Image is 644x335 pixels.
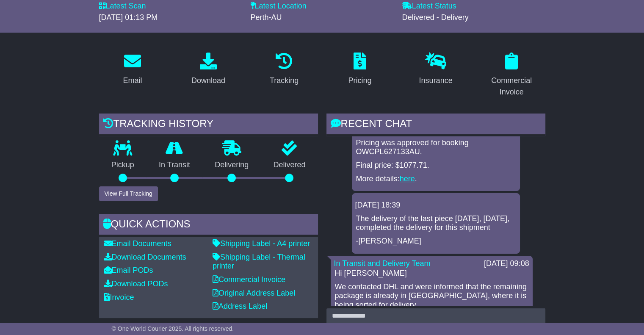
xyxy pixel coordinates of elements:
[343,50,377,89] a: Pricing
[99,13,158,22] span: [DATE] 01:13 PM
[356,161,516,170] p: Final price: $1077.71.
[213,275,285,284] a: Commercial Invoice
[99,161,146,170] p: Pickup
[112,325,234,332] span: © One World Courier 2025. All rights reserved.
[104,293,134,302] a: Invoice
[400,174,415,183] a: here
[251,2,307,11] label: Latest Location
[478,50,545,101] a: Commercial Invoice
[117,50,147,89] a: Email
[213,253,305,271] a: Shipping Label - Thermal printer
[99,2,146,11] label: Latest Scan
[213,239,310,248] a: Shipping Label - A4 printer
[270,75,299,86] div: Tracking
[334,259,431,268] a: In Transit and Delivery Team
[202,161,261,170] p: Delivering
[213,289,295,297] a: Original Address Label
[413,50,458,89] a: Insurance
[484,75,540,98] div: Commercial Invoice
[402,13,469,22] span: Delivered - Delivery
[348,75,371,86] div: Pricing
[104,266,153,274] a: Email PODs
[251,13,282,22] span: Perth-AU
[419,75,452,86] div: Insurance
[186,50,231,89] a: Download
[335,269,528,278] p: Hi [PERSON_NAME]
[356,237,516,246] p: -[PERSON_NAME]
[104,253,186,261] a: Download Documents
[356,214,516,233] p: The delivery of the last piece [DATE], [DATE], completed the delivery for this shipment
[99,186,158,201] button: View Full Tracking
[402,2,456,11] label: Latest Status
[261,161,318,170] p: Delivered
[484,259,529,269] div: [DATE] 09:08
[356,174,516,184] p: More details: .
[99,214,318,237] div: Quick Actions
[355,201,517,210] div: [DATE] 18:39
[335,282,528,310] p: We contacted DHL and were informed that the remaining package is already in [GEOGRAPHIC_DATA], wh...
[326,114,545,136] div: RECENT CHAT
[123,75,142,86] div: Email
[104,280,168,288] a: Download PODs
[104,239,171,248] a: Email Documents
[191,75,225,86] div: Download
[99,114,318,136] div: Tracking history
[213,302,267,310] a: Address Label
[356,138,516,157] p: Pricing was approved for booking OWCPL627133AU.
[264,50,304,89] a: Tracking
[146,161,202,170] p: In Transit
